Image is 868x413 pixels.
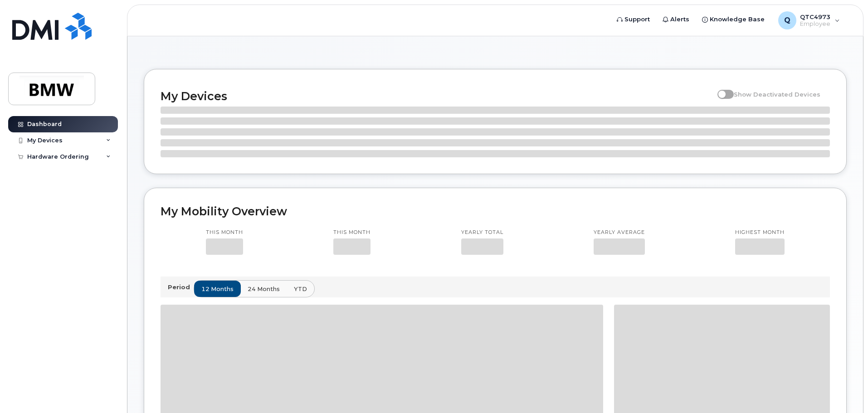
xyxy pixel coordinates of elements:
p: Yearly average [594,229,645,236]
p: Period [168,283,194,292]
h2: My Devices [161,89,713,103]
p: This month [333,229,371,236]
h2: My Mobility Overview [161,204,830,218]
input: Show Deactivated Devices [717,86,725,93]
p: Yearly total [461,229,503,236]
span: YTD [294,285,307,293]
p: This month [206,229,243,236]
span: Show Deactivated Devices [734,91,820,98]
p: Highest month [735,229,785,236]
span: 24 months [248,285,280,293]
